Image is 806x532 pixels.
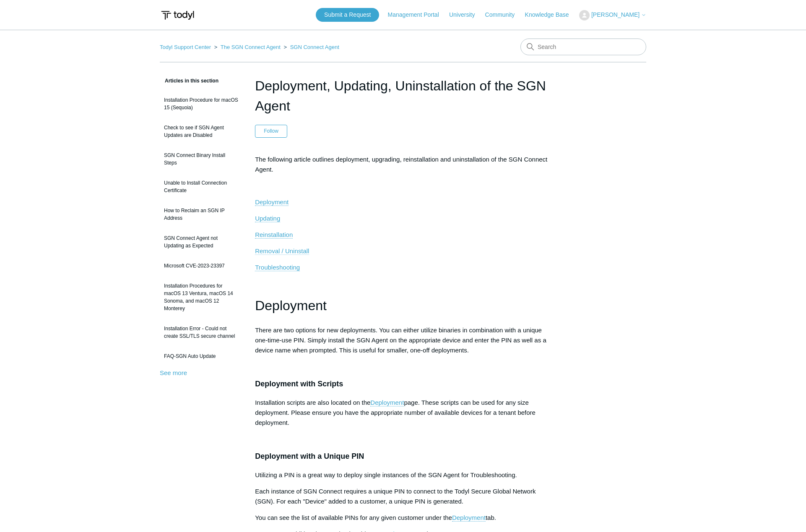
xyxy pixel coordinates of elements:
a: SGN Connect Binary Install Steps [160,147,242,171]
a: Removal / Uninstall [255,247,309,255]
span: [PERSON_NAME] [591,11,640,18]
span: Deployment with a Unique PIN [255,452,364,460]
span: There are two options for new deployments. You can either utilize binaries in combination with a ... [255,326,546,354]
a: SGN Connect Agent not Updating as Expected [160,230,242,254]
a: Installation Error - Could not create SSL/TLS secure channel [160,321,242,344]
a: Deployment [255,198,289,206]
span: Utilizing a PIN is a great way to deploy single instances of the SGN Agent for Troubleshooting. [255,471,517,478]
a: Installation Procedure for macOS 15 (Sequoia) [160,92,242,116]
a: SGN Connect Agent [290,44,339,50]
a: Management Portal [388,10,447,19]
a: Todyl Support Center [160,44,211,50]
h1: Deployment, Updating, Uninstallation of the SGN Agent [255,76,551,116]
span: Reinstallation [255,231,293,238]
a: Deployment [370,399,404,406]
li: The SGN Connect Agent [213,44,282,50]
span: tab. [486,514,496,521]
a: Reinstallation [255,231,293,239]
a: How to Reclaim an SGN IP Address [160,203,242,226]
span: Deployment [255,298,327,313]
a: Knowledge Base [525,10,577,19]
span: Each instance of SGN Connect requires a unique PIN to connect to the Todyl Secure Global Network ... [255,488,536,505]
li: Todyl Support Center [160,44,213,50]
a: Microsoft CVE-2023-23397 [160,258,242,274]
span: Updating [255,215,280,222]
span: You can see the list of available PINs for any given customer under the [255,514,452,521]
a: See more [160,369,187,376]
a: Deployment [452,514,486,522]
span: Deployment with Scripts [255,380,343,388]
button: Follow Article [255,125,287,137]
a: Updating [255,215,280,222]
span: Troubleshooting [255,264,300,271]
a: Check to see if SGN Agent Updates are Disabled [160,120,242,143]
a: Troubleshooting [255,264,300,271]
span: Installation scripts are also located on the [255,399,370,406]
a: The SGN Connect Agent [221,44,281,50]
input: Search [520,39,646,55]
span: page. These scripts can be used for any size deployment. Please ensure you have the appropriate n... [255,399,536,426]
a: University [449,10,483,19]
a: Unable to Install Connection Certificate [160,175,242,198]
a: Installation Procedures for macOS 13 Ventura, macOS 14 Sonoma, and macOS 12 Monterey [160,278,242,316]
button: [PERSON_NAME] [579,10,646,21]
span: Articles in this section [160,78,218,84]
img: Todyl Support Center Help Center home page [160,8,195,23]
a: Community [485,10,523,19]
a: FAQ-SGN Auto Update [160,348,242,364]
a: Submit a Request [316,8,379,22]
li: SGN Connect Agent [282,44,339,50]
span: The following article outlines deployment, upgrading, reinstallation and uninstallation of the SG... [255,156,547,173]
span: Removal / Uninstall [255,247,309,254]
